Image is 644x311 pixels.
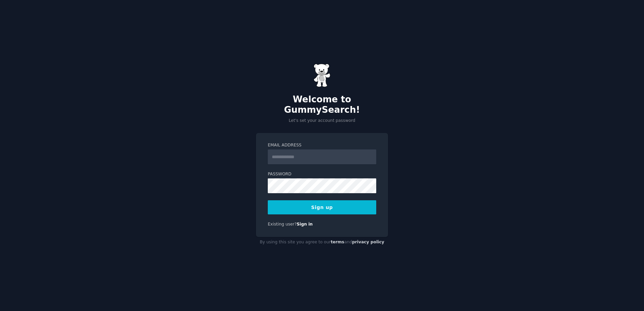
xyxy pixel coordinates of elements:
button: Sign up [268,200,376,214]
label: Password [268,171,376,177]
a: privacy policy [352,240,384,244]
span: Existing user? [268,222,297,227]
label: Email Address [268,142,376,148]
a: Sign in [297,222,313,227]
p: Let's set your account password [256,118,388,124]
h2: Welcome to GummySearch! [256,94,388,115]
a: terms [331,240,344,244]
div: By using this site you agree to our and [256,237,388,248]
img: Gummy Bear [314,64,330,87]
